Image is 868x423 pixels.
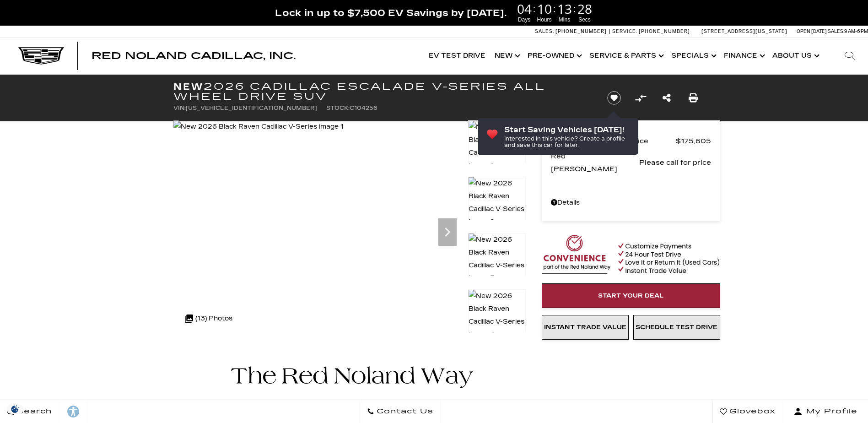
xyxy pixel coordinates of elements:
[468,289,526,342] img: New 2026 Black Raven Cadillac V-Series image 4
[727,405,776,418] span: Glovebox
[551,150,639,175] span: Red [PERSON_NAME]
[516,2,533,15] span: 04
[523,38,585,74] a: Pre-Owned
[768,38,822,74] a: About Us
[536,16,553,24] span: Hours
[828,28,844,34] span: Sales:
[551,150,711,175] a: Red [PERSON_NAME] Please call for price
[544,324,626,331] span: Instant Trade Value
[326,105,350,111] span: Stock:
[173,81,592,102] h1: 2026 Cadillac Escalade V-Series All Wheel Drive SUV
[516,16,533,24] span: Days
[719,38,768,74] a: Finance
[173,105,186,111] span: VIN:
[92,51,296,60] a: Red Noland Cadillac, Inc.
[576,2,593,15] span: 28
[186,105,317,111] span: [US_VEHICLE_IDENTIFICATION_NUMBER]
[556,16,573,24] span: Mins
[639,28,690,34] span: [PHONE_NUMBER]
[573,2,576,16] span: :
[542,283,720,308] a: Start Your Deal
[5,404,26,414] section: Click to Open Cookie Consent Modal
[360,400,441,423] a: Contact Us
[424,38,490,74] a: EV Test Drive
[604,91,624,105] button: Save vehicle
[533,2,536,16] span: :
[555,28,607,34] span: [PHONE_NUMBER]
[663,92,671,104] a: Share this New 2026 Cadillac Escalade V-Series All Wheel Drive SUV
[576,16,593,24] span: Secs
[350,105,377,111] span: C104256
[712,400,783,423] a: Glovebox
[803,405,857,418] span: My Profile
[536,2,553,15] span: 10
[633,315,720,340] a: Schedule Test Drive
[689,92,698,104] a: Print this New 2026 Cadillac Escalade V-Series All Wheel Drive SUV
[797,28,827,34] span: Open [DATE]
[468,120,526,173] img: New 2026 Black Raven Cadillac V-Series image 1
[5,404,26,414] img: Opt-Out Icon
[374,405,433,418] span: Contact Us
[551,196,711,209] a: Details
[14,405,52,418] span: Search
[701,28,787,34] a: [STREET_ADDRESS][US_STATE]
[783,400,868,423] button: Open user profile menu
[468,233,526,285] img: New 2026 Black Raven Cadillac V-Series image 3
[173,120,344,133] img: New 2026 Black Raven Cadillac V-Series image 1
[173,81,204,92] strong: New
[609,29,692,34] a: Service: [PHONE_NUMBER]
[636,324,717,331] span: Schedule Test Drive
[535,29,609,34] a: Sales: [PHONE_NUMBER]
[18,47,64,65] img: Cadillac Dark Logo with Cadillac White Text
[468,177,526,229] img: New 2026 Black Raven Cadillac V-Series image 2
[553,2,556,16] span: :
[639,156,711,169] span: Please call for price
[535,28,554,34] span: Sales:
[585,38,667,74] a: Service & Parts
[844,28,868,34] span: 9 AM-6 PM
[438,218,457,246] div: Next
[634,91,647,105] button: Compare Vehicle
[92,50,296,61] span: Red Noland Cadillac, Inc.
[556,2,573,15] span: 13
[180,308,237,330] div: (13) Photos
[490,38,523,74] a: New
[667,38,719,74] a: Specials
[551,135,676,147] span: MSRP - Total Vehicle Price
[275,7,507,19] span: Lock in up to $7,500 EV Savings by [DATE].
[598,292,664,299] span: Start Your Deal
[852,5,863,16] a: Close
[676,135,711,147] span: $175,605
[551,135,711,147] a: MSRP - Total Vehicle Price $175,605
[542,315,629,340] a: Instant Trade Value
[612,28,637,34] span: Service:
